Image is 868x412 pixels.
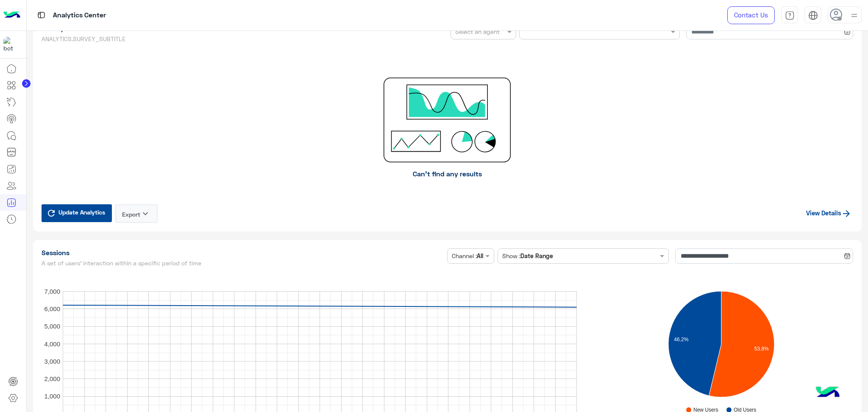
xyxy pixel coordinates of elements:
text: 5,000 [44,323,60,330]
text: 6,000 [44,305,60,312]
text: 53.8% [754,346,769,352]
p: Analytics Center [53,10,106,21]
button: Exportkeyboard_arrow_down [115,204,158,223]
a: Contact Us [727,6,775,24]
text: 4,000 [44,340,60,347]
img: profile [849,10,860,21]
text: 3,000 [44,357,60,365]
img: 1403182699927242 [3,37,19,52]
img: Logo [3,6,20,24]
button: Update Analytics [42,204,112,222]
text: 2,000 [44,375,60,382]
img: tab [36,10,47,20]
text: 7,000 [44,287,60,295]
img: tab [785,11,795,20]
text: 46.2% [674,336,689,342]
span: Update Analytics [56,206,107,218]
img: hulul-logo.png [813,378,843,408]
p: Can’t find any results [48,162,847,185]
h1: Sessions [42,248,444,257]
h5: A set of users’ interaction within a specific period of time [42,260,444,267]
h5: ANALYTICS.SURVEY_SUBTITLE [42,36,444,42]
img: tab [808,11,818,20]
i: keyboard_arrow_down [140,209,150,219]
a: View Details [805,207,854,218]
a: tab [781,6,798,24]
text: 1,000 [44,393,60,400]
